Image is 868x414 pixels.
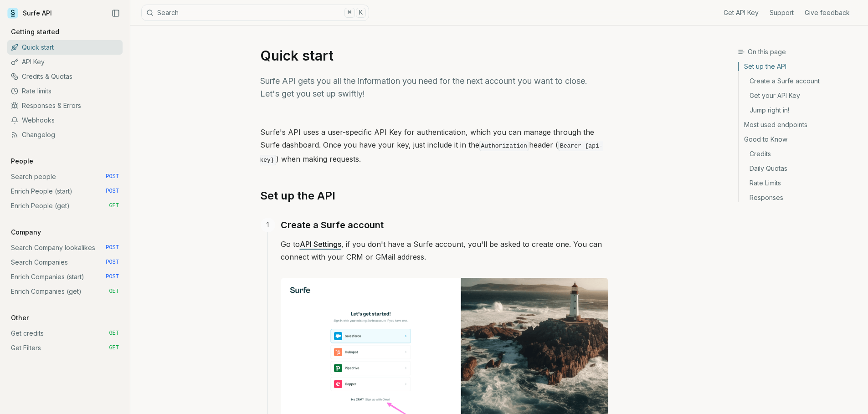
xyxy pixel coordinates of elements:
kbd: ⌘ [344,8,354,18]
p: Go to , if you don't have a Surfe account, you'll be asked to create one. You can connect with yo... [281,238,608,263]
a: Jump right in! [739,103,861,118]
span: POST [106,244,119,251]
a: Search Company lookalikes POST [7,240,123,255]
h1: Quick start [260,47,608,64]
a: Get API Key [724,8,759,17]
a: Search Companies POST [7,255,123,270]
span: GET [109,344,119,352]
span: POST [106,273,119,281]
p: Company [7,228,45,237]
button: Collapse Sidebar [109,6,123,20]
a: Get credits GET [7,326,123,341]
button: Search⌘K [141,5,369,21]
a: Credits & Quotas [7,69,123,84]
a: Rate limits [7,84,123,98]
a: Responses [739,190,861,202]
p: Getting started [7,27,63,36]
span: POST [106,259,119,266]
a: Enrich Companies (start) POST [7,270,123,284]
span: GET [109,288,119,295]
p: People [7,157,37,166]
a: Changelog [7,128,123,142]
p: Surfe API gets you all the information you need for the next account you want to close. Let's get... [260,75,608,100]
p: Other [7,313,32,322]
a: Set up the API [739,62,861,74]
a: Most used endpoints [739,118,861,132]
a: Quick start [7,40,123,55]
a: Search people POST [7,169,123,184]
a: Support [770,8,794,17]
a: Create a Surfe account [281,218,384,232]
a: Enrich Companies (get) GET [7,284,123,299]
span: GET [109,202,119,210]
h3: On this page [738,47,861,56]
p: Surfe's API uses a user-specific API Key for authentication, which you can manage through the Sur... [260,126,608,167]
a: Good to Know [739,132,861,147]
a: Surfe API [7,6,52,20]
a: Credits [739,147,861,161]
a: Create a Surfe account [739,74,861,88]
span: POST [106,188,119,195]
a: Webhooks [7,113,123,128]
a: Enrich People (get) GET [7,199,123,213]
span: GET [109,330,119,337]
a: Give feedback [805,8,850,17]
a: Get your API Key [739,88,861,103]
a: Responses & Errors [7,98,123,113]
a: Get Filters GET [7,341,123,355]
code: Authorization [479,141,529,151]
a: Set up the API [260,189,335,203]
a: Enrich People (start) POST [7,184,123,199]
kbd: K [356,8,366,18]
span: POST [106,173,119,180]
a: Rate Limits [739,176,861,190]
a: Daily Quotas [739,161,861,176]
a: API Key [7,55,123,69]
a: API Settings [300,240,341,249]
